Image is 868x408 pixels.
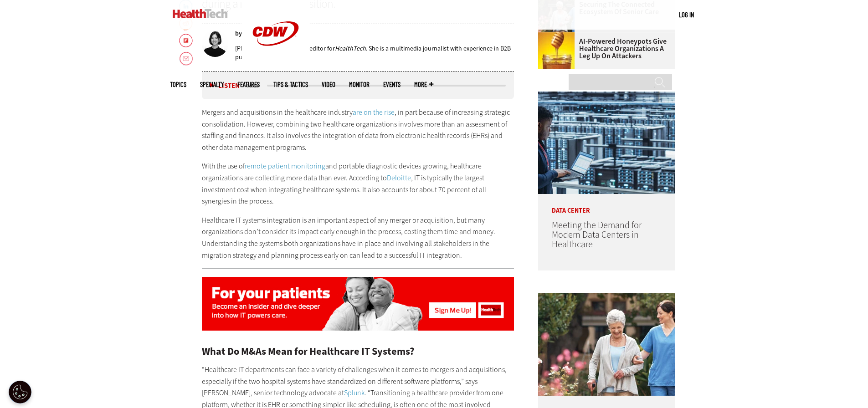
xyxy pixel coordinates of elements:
[322,81,335,88] a: Video
[273,81,308,88] a: Tips & Tactics
[202,347,514,357] h2: What Do M&As Mean for Healthcare IT Systems?
[9,381,31,403] button: Open Preferences
[241,60,310,70] a: CDW
[202,277,514,331] img: patient-centered care
[170,81,186,88] span: Topics
[538,293,675,396] img: nurse walks with senior woman through a garden
[414,81,433,88] span: More
[538,92,675,194] img: engineer with laptop overlooking data center
[538,194,675,214] p: Data Center
[237,81,260,88] a: Features
[552,219,642,250] a: Meeting the Demand for Modern Data Centers in Healthcare
[202,107,514,153] p: Mergers and acquisitions in the healthcare industry , in part because of increasing strategic con...
[679,10,694,19] a: Log in
[200,81,224,88] span: Specialty
[344,388,365,398] a: Splunk
[173,9,228,18] img: Home
[387,173,411,183] a: Deloitte
[245,161,325,171] a: remote patient monitoring
[679,10,694,20] div: User menu
[202,160,514,207] p: With the use of and portable diagnostic devices growing, healthcare organizations are collecting ...
[9,381,31,403] div: Cookie Settings
[202,214,514,261] p: Healthcare IT systems integration is an important aspect of any merger or acquisition, but many o...
[383,81,401,88] a: Events
[349,81,370,88] a: MonITor
[353,107,395,117] a: are on the rise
